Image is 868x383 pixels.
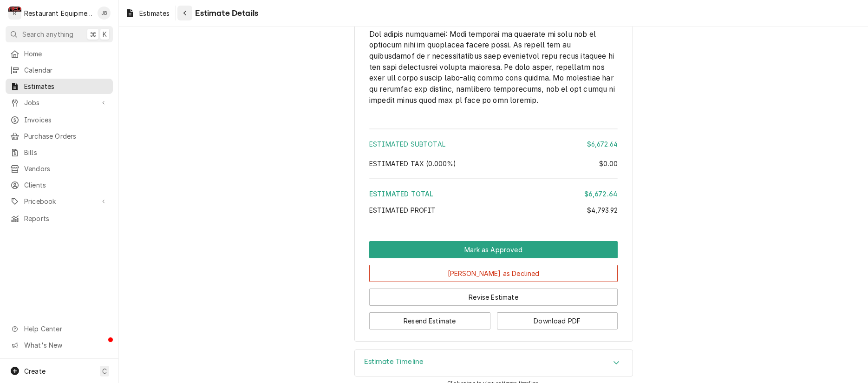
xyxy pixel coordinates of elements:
[6,112,113,128] a: Invoices
[24,65,108,75] span: Calendar
[369,189,618,199] div: Estimated Total
[24,115,108,125] span: Invoices
[122,6,173,21] a: Estimates
[24,324,107,334] span: Help Center
[6,62,113,78] a: Calendar
[587,139,618,149] div: $6,672.64
[354,349,633,376] div: Estimate Timeline
[192,7,258,20] span: Estimate Details
[24,81,108,91] span: Estimates
[369,140,445,148] span: Estimated Subtotal
[24,131,108,141] span: Purchase Orders
[369,206,436,214] span: Estimated Profit
[369,289,618,306] button: Revise Estimate
[6,337,113,353] a: Go to What's New
[369,306,618,329] div: Button Group Row
[24,196,94,206] span: Pricebook
[6,95,113,110] a: Go to Jobs
[177,6,192,20] button: Navigate back
[8,7,21,20] div: R
[24,214,108,223] span: Reports
[6,177,113,193] a: Clients
[24,98,94,108] span: Jobs
[6,46,113,61] a: Home
[90,29,96,39] span: ⌘
[369,190,433,198] span: Estimated Total
[6,211,113,226] a: Reports
[369,159,618,168] div: Estimated Tax
[355,350,633,376] div: Accordion Header
[369,205,618,215] div: Estimated Profit
[6,194,113,209] a: Go to Pricebook
[6,128,113,144] a: Purchase Orders
[24,180,108,190] span: Clients
[6,79,113,94] a: Estimates
[6,161,113,176] a: Vendors
[98,7,111,20] div: Jaired Brunty's Avatar
[364,357,424,366] h3: Estimate Timeline
[369,282,618,306] div: Button Group Row
[369,241,618,258] div: Button Group Row
[6,26,113,42] button: Search anything⌘K
[139,8,170,18] span: Estimates
[497,312,618,329] button: Download PDF
[369,125,618,222] div: Amount Summary
[369,312,490,329] button: Resend Estimate
[24,340,107,350] span: What's New
[98,7,111,20] div: JB
[8,7,21,20] div: Restaurant Equipment Diagnostics's Avatar
[24,367,46,375] span: Create
[103,29,107,39] span: K
[24,49,108,59] span: Home
[24,148,108,157] span: Bills
[102,366,107,376] span: C
[355,350,633,376] button: Accordion Details Expand Trigger
[22,29,73,39] span: Search anything
[24,164,108,174] span: Vendors
[369,265,618,282] button: [PERSON_NAME] as Declined
[6,321,113,336] a: Go to Help Center
[599,159,618,168] div: $0.00
[6,145,113,160] a: Bills
[584,189,618,199] div: $6,672.64
[369,241,618,258] button: Mark as Approved
[24,8,92,18] div: Restaurant Equipment Diagnostics
[369,160,457,168] span: Estimated Tax ( 0.000% )
[369,241,618,329] div: Button Group
[369,139,618,149] div: Estimated Subtotal
[369,258,618,282] div: Button Group Row
[587,205,618,215] div: $4,793.92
